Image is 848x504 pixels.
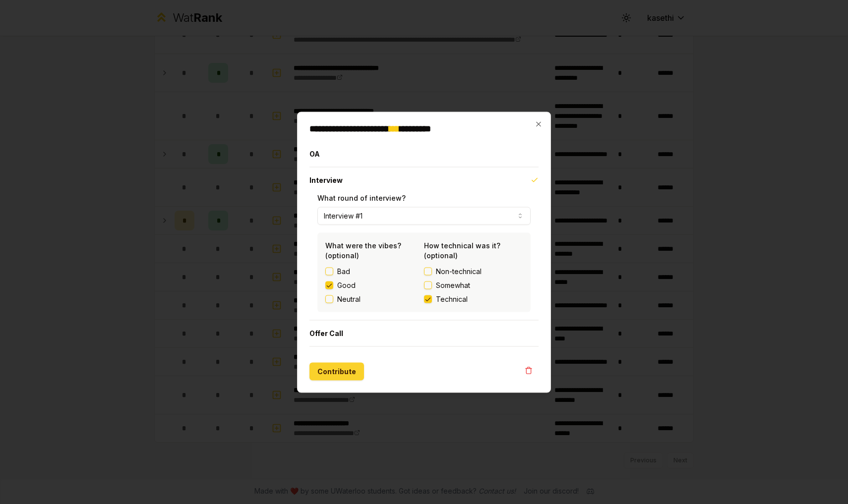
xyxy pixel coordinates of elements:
[337,266,350,276] label: Bad
[309,141,539,167] button: OA
[436,266,482,276] span: Non-technical
[337,294,361,304] label: Neutral
[309,362,364,380] button: Contribute
[424,241,500,259] label: How technical was it? (optional)
[317,193,406,202] label: What round of interview?
[424,295,432,303] button: Technical
[337,280,356,290] label: Good
[424,281,432,289] button: Somewhat
[309,193,539,320] div: Interview
[424,267,432,275] button: Non-technical
[436,294,468,304] span: Technical
[436,280,470,290] span: Somewhat
[309,167,539,193] button: Interview
[309,320,539,346] button: Offer Call
[325,241,401,259] label: What were the vibes? (optional)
